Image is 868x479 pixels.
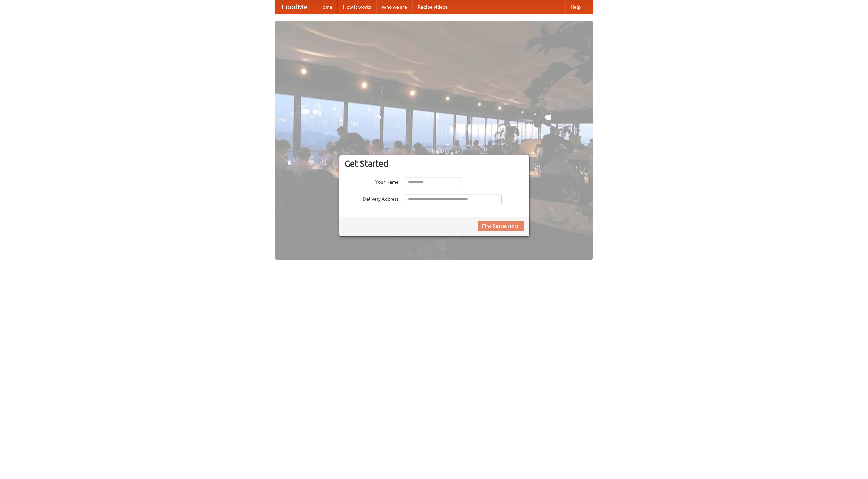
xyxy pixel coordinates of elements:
a: Who we are [376,0,412,14]
button: Find Restaurants! [478,221,524,231]
label: Your Name [344,177,399,186]
a: Help [565,0,586,14]
h3: Get Started [344,158,524,169]
a: Recipe videos [412,0,453,14]
a: How it works [338,0,376,14]
a: FoodMe [275,0,314,14]
label: Delivery Address [344,194,399,202]
a: Home [314,0,338,14]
